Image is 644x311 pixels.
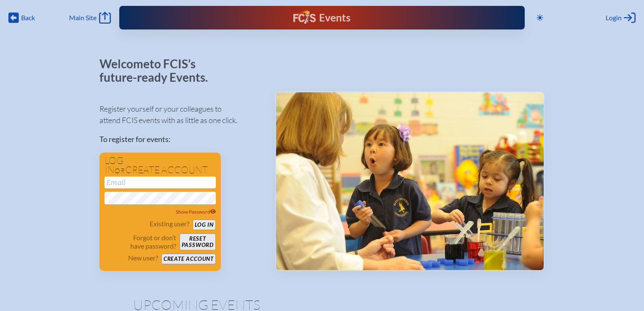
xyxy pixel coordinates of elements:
button: Create account [161,254,216,264]
span: or [115,166,125,175]
p: Register yourself or your colleagues to attend FCIS events with as little as one click. [99,103,262,126]
img: Events [276,92,544,270]
span: Back [21,13,35,22]
p: New user? [128,254,158,262]
div: FCIS Events — Future ready [234,10,410,25]
p: Existing user? [150,220,189,228]
span: Main Site [69,13,97,22]
p: Welcome to FCIS’s future-ready Events. [99,57,217,84]
button: Log in [193,220,216,230]
input: Email [105,177,216,188]
h1: Log in create account [105,156,216,175]
button: Resetpassword [180,233,216,250]
span: Login [606,13,622,22]
a: Main Site [69,12,110,24]
span: Show Password [176,209,216,215]
p: Forgot or don’t have password? [105,233,176,250]
p: To register for events: [99,134,262,145]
